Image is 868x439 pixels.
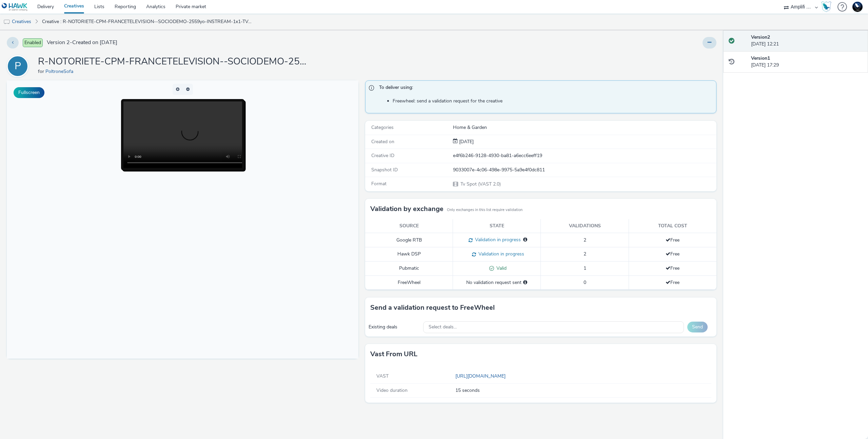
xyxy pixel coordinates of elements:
[458,138,474,145] span: [DATE]
[365,262,453,276] td: Pubmatic
[379,84,710,93] span: To deliver using:
[376,373,389,379] span: VAST
[371,124,394,131] span: Categories
[584,251,586,257] span: 2
[666,251,679,257] span: Free
[460,181,501,187] span: Tv Spot (VAST 2.0)
[365,233,453,247] td: Google RTB
[376,387,408,394] span: Video duration
[371,180,387,187] span: Format
[14,87,44,98] button: Fullscreen
[371,167,398,173] span: Snapshot ID
[365,219,453,233] th: Source
[23,38,43,47] span: Enabled
[751,55,863,69] div: [DATE] 17:29
[821,1,834,12] a: Hawk Academy
[429,324,457,330] span: Select deals...
[7,63,31,69] a: P
[371,152,394,159] span: Creative ID
[523,279,527,286] div: Please select a deal below and click on Send to send a validation request to FreeWheel.
[455,373,508,379] a: [URL][DOMAIN_NAME]
[45,68,76,75] a: PoltroneSofa
[38,55,309,68] h1: R-NOTORIETE-CPM-FRANCETELEVISION--SOCIODEMO-2559yo-INSTREAM-1x1-TV-15s-P-INSTREAM-1x1-W35STORE-$4...
[687,322,708,332] button: Send
[371,138,394,145] span: Created on
[541,219,629,233] th: Validations
[751,34,863,48] div: [DATE] 12:21
[458,138,474,145] div: Creation 25 August 2025, 17:29
[584,265,586,271] span: 1
[365,247,453,262] td: Hawk DSP
[370,303,495,313] h3: Send a validation request to FreeWheel
[2,3,28,11] img: undefined Logo
[369,324,420,330] div: Existing deals
[456,279,537,286] div: No validation request sent
[47,39,117,46] span: Version 2 - Created on [DATE]
[453,152,716,159] div: e4f6b246-9128-4930-ba81-a6ecc6eeff19
[821,1,831,12] img: Hawk Academy
[751,55,770,61] strong: Version 1
[455,387,709,394] span: 15 seconds
[584,279,586,286] span: 0
[666,265,679,271] span: Free
[39,14,256,30] a: Creative : R-NOTORIETE-CPM-FRANCETELEVISION--SOCIODEMO-2559yo-INSTREAM-1x1-TV-15s-P-INSTREAM-1x1-...
[473,236,521,243] span: Validation in progress
[447,207,522,213] small: Only exchanges in this list require validation
[3,19,10,25] img: tv
[453,219,541,233] th: State
[370,204,443,214] h3: Validation by exchange
[15,57,21,76] div: P
[494,265,507,271] span: Valid
[584,237,586,243] span: 2
[453,167,716,173] div: 9033007e-4c06-498e-9975-5a9e4f0dc811
[370,349,417,359] h3: Vast from URL
[38,68,45,75] span: for
[666,279,679,286] span: Free
[852,2,863,12] img: Support Hawk
[453,124,716,131] div: Home & Garden
[666,237,679,243] span: Free
[629,219,716,233] th: Total cost
[393,98,713,104] li: Freewheel: send a validation request for the creative
[476,251,524,257] span: Validation in progress
[751,34,770,40] strong: Version 2
[365,275,453,289] td: FreeWheel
